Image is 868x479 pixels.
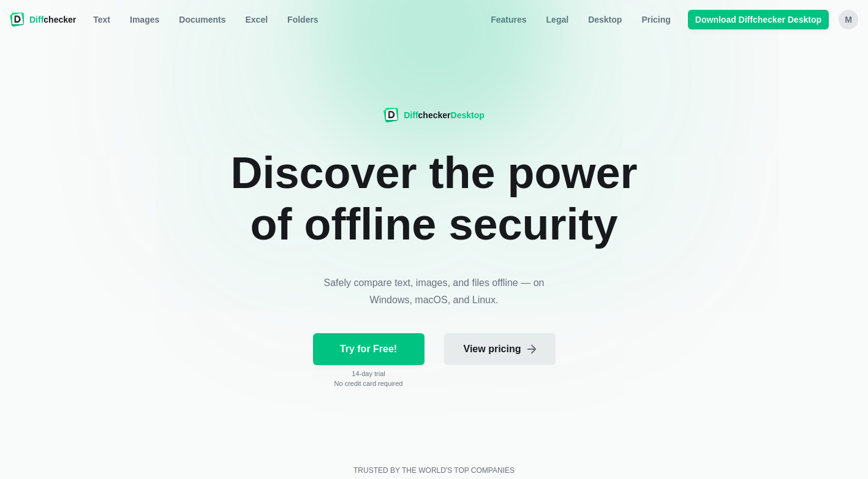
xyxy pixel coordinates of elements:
[688,10,829,29] a: Download Diffchecker Desktop
[313,333,425,365] a: Try for Free!
[544,13,572,26] span: Legal
[539,10,576,29] a: Legal
[172,10,233,29] a: Documents
[839,10,858,29] button: M
[404,110,418,120] span: Diff
[285,13,321,26] span: Folders
[483,10,534,29] a: Features
[238,10,276,29] a: Excel
[383,108,399,123] img: Diffchecker logo
[323,274,546,309] p: Safely compare text, images, and files offline — on Windows, macOS, and Linux.
[451,110,485,120] span: Desktop
[461,343,524,355] span: View pricing
[334,370,403,377] p: 14 -day trial
[243,13,271,26] span: Excel
[404,109,485,121] div: checker
[10,10,76,29] a: Diffchecker
[693,13,824,26] span: Download Diffchecker Desktop
[353,466,515,475] h2: Trusted by the world's top companies
[86,10,118,29] a: Text
[338,343,399,355] span: Try for Free!
[91,13,113,26] span: Text
[10,12,25,27] img: Diffchecker logo
[127,13,162,26] span: Images
[581,10,629,29] a: Desktop
[29,15,43,25] span: Diff
[29,13,76,26] span: checker
[444,333,556,365] a: View pricing
[208,147,661,250] h1: Discover the power of offline security
[123,10,167,29] a: Images
[634,10,677,29] a: Pricing
[488,13,529,26] span: Features
[586,13,624,26] span: Desktop
[176,13,228,26] span: Documents
[280,10,326,29] button: Folders
[334,380,403,387] p: No credit card required
[639,13,673,26] span: Pricing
